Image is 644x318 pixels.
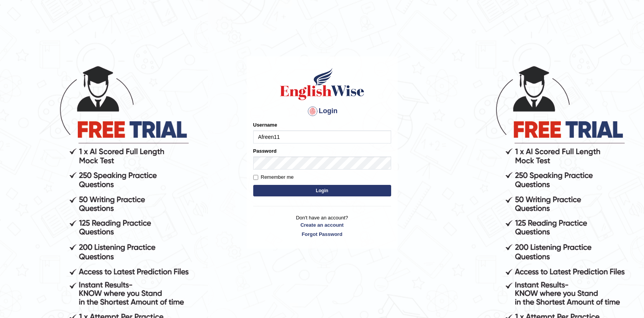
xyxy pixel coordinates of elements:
[253,173,294,181] label: Remember me
[279,67,366,101] img: Logo of English Wise sign in for intelligent practice with AI
[253,105,391,117] h4: Login
[253,121,277,129] label: Username
[253,185,391,196] button: Login
[253,147,277,155] label: Password
[253,214,391,238] p: Don't have an account?
[253,221,391,229] a: Create an account
[253,231,391,238] a: Forgot Password
[253,175,258,180] input: Remember me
